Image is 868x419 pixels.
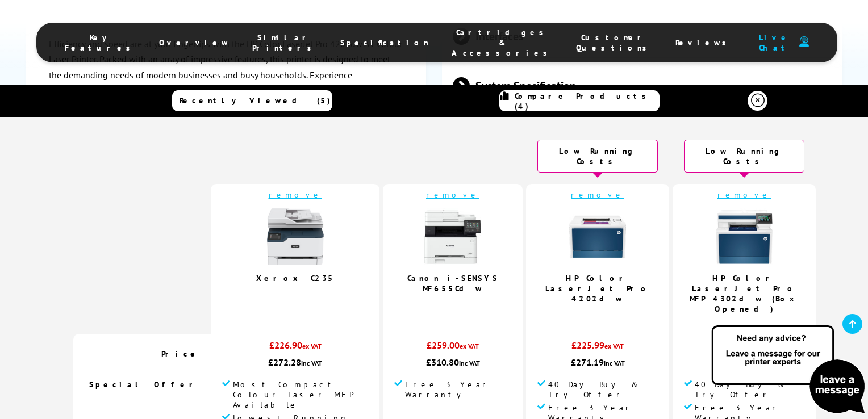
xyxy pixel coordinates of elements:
[394,340,511,357] div: £259.00
[269,190,322,200] a: remove
[602,309,614,322] span: / 5
[499,90,660,111] a: Compare Products (4)
[588,309,602,322] span: 5.0
[716,208,773,265] img: HP-4302dw-Front-Main-Small.jpg
[180,95,331,106] span: Recently Viewed (5)
[548,379,658,400] span: 40 Day Buy & Try Offer
[285,289,299,302] span: 4.7
[267,208,324,265] img: Xerox-C235-Front-Main-Small.jpg
[684,140,804,173] div: Low Running Costs
[684,357,804,368] div: £283.10
[604,342,624,350] span: ex VAT
[515,91,659,111] span: Compare Products (4)
[340,37,429,48] span: Specification
[604,359,625,367] span: inc VAT
[302,342,322,350] span: ex VAT
[49,36,403,114] p: Efficiency and speed are at your fingertips with the HP Color LaserJet Pro 4202dw A4 Colour Laser...
[545,273,650,304] a: HP Color LaserJet Pro 4202dw
[709,324,868,417] img: Open Live Chat window
[569,208,626,265] img: HP-4202DN-Front-Main-Small.jpg
[299,289,311,302] span: / 5
[65,32,136,53] span: Key Features
[537,340,658,357] div: £225.99
[172,90,332,111] a: Recently Viewed (5)
[452,27,553,58] span: Cartridges & Accessories
[571,190,624,200] a: remove
[457,299,469,312] span: / 5
[684,340,804,357] div: £235.92
[460,342,479,350] span: ex VAT
[755,32,794,53] span: Live Chat
[443,299,457,312] span: 5.0
[89,379,199,389] span: Special Offer
[394,357,511,368] div: £310.80
[717,190,771,200] a: remove
[407,273,499,294] a: Canon i-SENSYS MF655Cdw
[690,273,799,314] a: HP Color LaserJet Pro MFP 4302dw (Box Opened)
[222,357,368,368] div: £272.28
[799,36,809,47] img: user-headset-duotone.svg
[252,32,318,53] span: Similar Printers
[537,357,658,368] div: £271.19
[161,349,199,359] span: Price
[424,208,481,265] img: Canon-MF655Cdw-Front-Small.jpg
[537,140,658,173] div: Low Running Costs
[405,379,511,400] span: Free 3 Year Warranty
[576,32,653,53] span: Customer Questions
[675,37,732,48] span: Reviews
[426,190,479,200] a: remove
[301,359,322,367] span: inc VAT
[459,359,480,367] span: inc VAT
[256,273,335,283] a: Xerox C235
[159,37,229,48] span: Overview
[222,340,368,357] div: £226.90
[695,379,804,400] span: 40 Day Buy & Try Offer
[233,379,368,410] span: Most Compact Colour Laser MFP Available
